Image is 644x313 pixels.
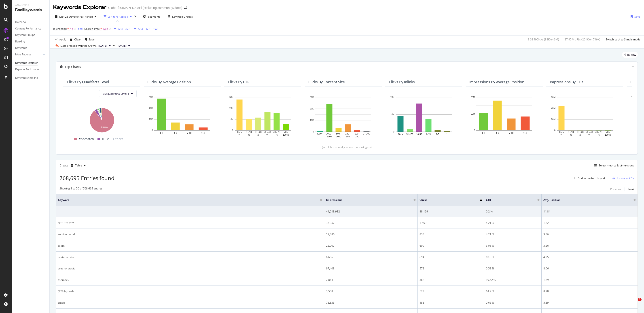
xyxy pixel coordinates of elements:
div: 488 [419,301,482,305]
span: = [67,27,69,31]
div: Add Filter [118,27,130,31]
div: Add to Custom Report [578,177,605,179]
text: 500 [346,135,350,138]
div: Clicks By Average Position [147,80,191,84]
div: Content Performance [15,26,41,31]
text: 40M [551,107,555,110]
div: プロキシweb [58,289,322,293]
text: 11+ [201,132,205,134]
div: Ranking [15,39,25,44]
text: 40 - 70 [595,131,602,133]
button: Keyword Groups [166,13,195,20]
text: 40K [149,107,153,110]
div: 2 Filters Applied [108,15,128,19]
div: 10.5 % [486,255,540,259]
text: 5 - 10 [568,131,574,133]
text: 2-5 [436,133,439,136]
a: Content Performance [15,26,46,31]
text: 70 - [606,131,610,133]
div: Keywords Explorer [15,61,38,65]
svg: A chart. [550,95,620,137]
div: 5.89 [543,301,636,305]
button: Last 28 DaysvsPrev. Period [53,13,98,20]
div: 3.26 [543,244,636,248]
div: Next [628,187,634,191]
div: 36,957 [326,221,416,225]
button: Apply [53,36,66,43]
text: 0 [474,129,475,132]
div: 3.33 % Clicks ( 88K on 3M ) [528,38,559,41]
button: [DATE] [116,43,132,48]
div: サービスナウ [58,221,322,225]
div: More Reports [15,52,31,57]
button: Save [629,13,640,20]
div: 3,508 [326,289,416,293]
div: 4.21 % [486,232,540,236]
text: % [588,134,590,136]
div: Keywords Explorer [53,4,106,11]
text: 16-50 [416,133,422,136]
div: 1.82 [543,221,636,225]
div: 0.2 % [486,210,540,214]
div: Keyword Groups [15,33,35,38]
button: Previous [610,187,621,192]
div: 0.58 % [486,267,540,271]
a: Keyword Sampling [15,76,46,80]
text: 0 [554,129,555,132]
text: 1-3 [160,132,163,134]
text: 7-10 [187,132,191,134]
span: By URL [627,53,636,56]
div: Clicks By quadfecta Level 1 [67,80,112,84]
div: A chart. [228,95,298,137]
span: Others... [111,136,128,142]
div: Add Filter Group [138,27,158,31]
text: % [570,134,572,136]
div: A chart. [469,95,539,137]
text: 0 [393,130,394,133]
button: Export as CSV [611,174,634,182]
button: Add Filter [112,26,130,32]
div: Explorer Bookmarks [15,67,39,72]
a: Explorer Bookmarks [15,67,46,72]
text: 20 - 40 [586,131,593,133]
div: arrow-right-arrow-left [184,6,187,9]
text: 51-100 [406,133,413,136]
div: Keywords [15,46,27,50]
div: (scroll horizontally to see more widgets) [61,145,632,149]
text: 7-10 [509,132,513,134]
a: Keywords Explorer [15,61,46,65]
div: csdm [58,244,322,248]
div: Clear [74,38,81,41]
div: 4.25 [543,255,636,259]
a: Ranking [15,39,46,44]
text: 1000 [336,135,341,138]
div: service portal [58,232,322,236]
button: By: quadfecta Level 1 [99,90,137,97]
text: 20K [229,107,233,110]
button: Segments [141,13,162,20]
svg: A chart. [147,95,217,137]
span: Clicks [419,198,473,202]
div: 572 [419,267,482,271]
a: Overview [15,20,46,25]
div: Clicks By CTR [228,80,250,84]
text: 20K [149,118,153,121]
div: times [133,14,137,19]
text: 0 - 100 [363,132,370,135]
span: 768,695 Entries found [59,174,114,182]
span: No [70,26,73,32]
text: 20 - 40 [264,131,271,133]
div: 8.98 [543,289,636,293]
text: 20K [310,108,314,110]
a: More Reports [15,52,42,57]
text: 20M [471,96,475,99]
text: 4-6 [174,132,177,134]
div: 1,559 [419,221,482,225]
text: % [561,134,563,136]
text: 10 - 20 [577,131,584,133]
div: 0.66 % [486,301,540,305]
span: Last 28 Days [59,15,75,19]
div: 19,886 [326,232,416,236]
div: 88,129 [419,210,482,214]
text: 100 % [605,134,611,136]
